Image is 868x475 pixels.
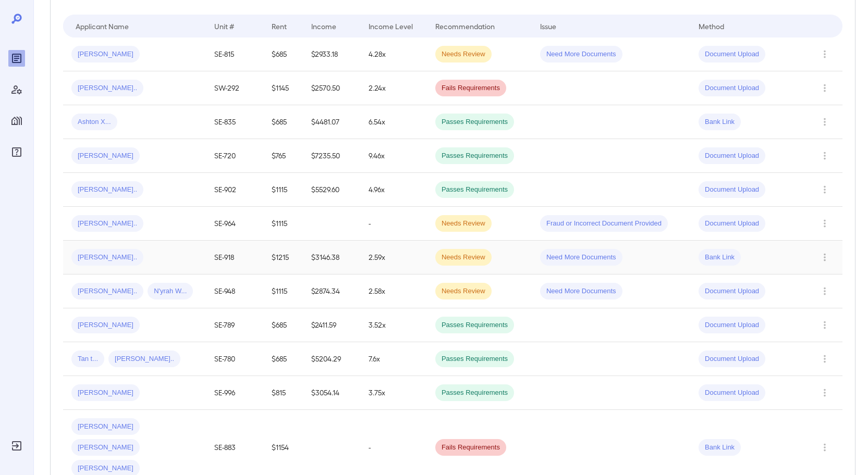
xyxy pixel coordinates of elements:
span: Passes Requirements [435,354,514,364]
button: Row Actions [816,439,833,456]
button: Row Actions [816,181,833,198]
td: 3.75x [360,376,427,410]
span: Needs Review [435,219,492,229]
span: Needs Review [435,49,492,59]
span: [PERSON_NAME].. [71,253,143,262]
td: SE-835 [206,105,263,139]
span: Tan t... [71,354,104,364]
span: Document Upload [699,354,765,364]
span: Need More Documents [540,253,622,262]
span: [PERSON_NAME] [71,443,140,453]
span: Passes Requirements [435,320,514,330]
td: - [360,207,427,241]
span: Document Upload [699,286,765,296]
button: Row Actions [816,114,833,130]
span: [PERSON_NAME].. [71,185,143,195]
span: [PERSON_NAME] [71,464,140,473]
div: Rent [272,20,288,32]
span: Document Upload [699,83,765,93]
div: Reports [8,50,25,67]
td: 6.54x [360,105,427,139]
span: Ashton X... [71,117,117,127]
td: 2.59x [360,241,427,274]
div: FAQ [8,144,25,160]
span: Fails Requirements [435,83,506,93]
td: 4.28x [360,37,427,71]
span: Passes Requirements [435,151,514,161]
div: Recommendation [435,20,495,32]
span: Bank Link [699,253,741,262]
td: SE-720 [206,139,263,173]
span: Passes Requirements [435,185,514,195]
td: $2874.34 [303,274,360,308]
div: Income Level [369,20,413,32]
div: Manage Users [8,81,25,98]
span: Needs Review [435,286,492,296]
td: 4.96x [360,173,427,207]
span: Document Upload [699,185,765,195]
span: [PERSON_NAME] [71,320,140,330]
td: $685 [263,308,303,342]
span: Need More Documents [540,49,622,59]
span: Document Upload [699,320,765,330]
span: [PERSON_NAME] [71,388,140,398]
span: Passes Requirements [435,388,514,398]
td: 9.46x [360,139,427,173]
td: $5204.29 [303,342,360,376]
div: Income [311,20,336,32]
span: [PERSON_NAME] [71,151,140,161]
td: SW-292 [206,71,263,105]
td: $1145 [263,71,303,105]
span: Document Upload [699,388,765,398]
div: Method [699,20,724,32]
button: Row Actions [816,351,833,367]
div: Unit # [214,20,234,32]
span: Fails Requirements [435,443,506,453]
span: Needs Review [435,253,492,262]
td: $1115 [263,173,303,207]
td: SE-918 [206,241,263,274]
span: Document Upload [699,219,765,229]
td: $3054.14 [303,376,360,410]
button: Row Actions [816,80,833,96]
td: SE-902 [206,173,263,207]
span: Bank Link [699,117,741,127]
td: SE-815 [206,37,263,71]
td: $1215 [263,241,303,274]
td: $685 [263,105,303,139]
td: $1115 [263,207,303,241]
div: Log Out [8,438,25,454]
td: $765 [263,139,303,173]
td: $3146.38 [303,241,360,274]
div: Manage Properties [8,113,25,129]
span: [PERSON_NAME] [71,49,140,59]
span: [PERSON_NAME].. [71,219,143,229]
span: Document Upload [699,151,765,161]
td: $1115 [263,274,303,308]
td: 2.24x [360,71,427,105]
button: Row Actions [816,46,833,63]
td: $2411.59 [303,308,360,342]
span: N'yrah W... [148,286,193,296]
td: SE-948 [206,274,263,308]
td: $2570.50 [303,71,360,105]
span: [PERSON_NAME].. [71,83,143,93]
td: SE-780 [206,342,263,376]
td: 7.6x [360,342,427,376]
button: Row Actions [816,283,833,299]
div: Applicant Name [76,20,129,32]
button: Row Actions [816,147,833,164]
td: 2.58x [360,274,427,308]
td: $685 [263,37,303,71]
span: Fraud or Incorrect Document Provided [540,219,668,229]
span: [PERSON_NAME].. [71,286,143,296]
td: $685 [263,342,303,376]
td: 3.52x [360,308,427,342]
button: Row Actions [816,384,833,401]
button: Row Actions [816,249,833,266]
button: Row Actions [816,215,833,232]
span: Document Upload [699,49,765,59]
span: Need More Documents [540,286,622,296]
div: Issue [540,20,557,32]
td: $5529.60 [303,173,360,207]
